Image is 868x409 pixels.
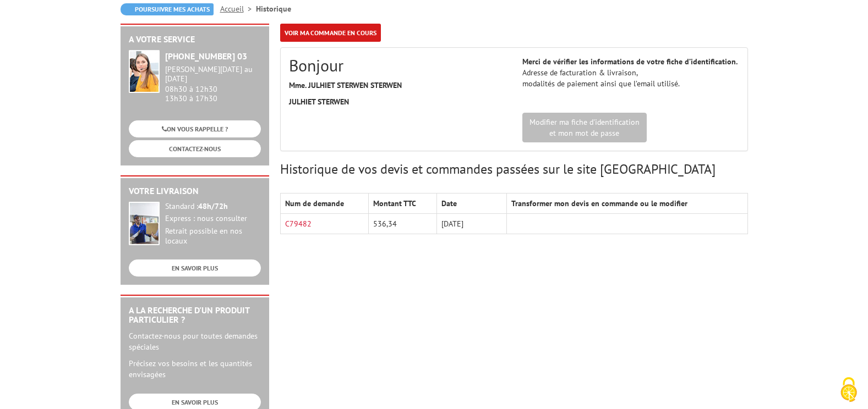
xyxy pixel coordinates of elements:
img: widget-service.jpg [129,50,160,93]
th: Date [436,194,506,214]
a: Accueil [220,4,256,14]
h2: A la recherche d'un produit particulier ? [129,306,261,325]
a: Modifier ma fiche d'identificationet mon mot de passe [522,113,647,142]
h2: Bonjour [289,56,506,74]
strong: [PHONE_NUMBER] 03 [165,51,247,62]
h2: Votre livraison [129,186,261,196]
img: Cookies (fenêtre modale) [835,376,862,404]
p: Précisez vos besoins et les quantités envisagées [129,358,261,380]
td: 536,34 [369,214,436,234]
a: ON VOUS RAPPELLE ? [129,120,261,137]
a: EN SAVOIR PLUS [129,259,261,277]
p: Contactez-nous pour toutes demandes spéciales [129,330,261,352]
h2: A votre service [129,35,261,45]
strong: 48h/72h [198,201,228,211]
h3: Historique de vos devis et commandes passées sur le site [GEOGRAPHIC_DATA] [280,162,748,176]
li: Historique [256,3,291,14]
p: Adresse de facturation & livraison, modalités de paiement ainsi que l’email utilisé. [522,56,739,89]
th: Montant TTC [369,194,436,214]
div: 08h30 à 12h30 13h30 à 17h30 [165,65,261,103]
a: CONTACTEZ-NOUS [129,140,261,157]
strong: JULHIET STERWEN [289,97,349,107]
strong: Merci de vérifier les informations de votre fiche d’identification. [522,57,738,67]
img: widget-livraison.jpg [129,202,160,245]
div: Express : nous consulter [165,214,261,224]
div: Retrait possible en nos locaux [165,226,261,246]
th: Num de demande [280,194,369,214]
th: Transformer mon devis en commande ou le modifier [507,194,747,214]
a: C79482 [285,219,312,229]
a: Voir ma commande en cours [280,24,381,42]
button: Cookies (fenêtre modale) [829,372,868,409]
div: Standard : [165,202,261,212]
td: [DATE] [436,214,506,234]
strong: Mme. JULHIET STERWEN STERWEN [289,80,402,90]
div: [PERSON_NAME][DATE] au [DATE] [165,65,261,84]
a: Poursuivre mes achats [121,3,214,15]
